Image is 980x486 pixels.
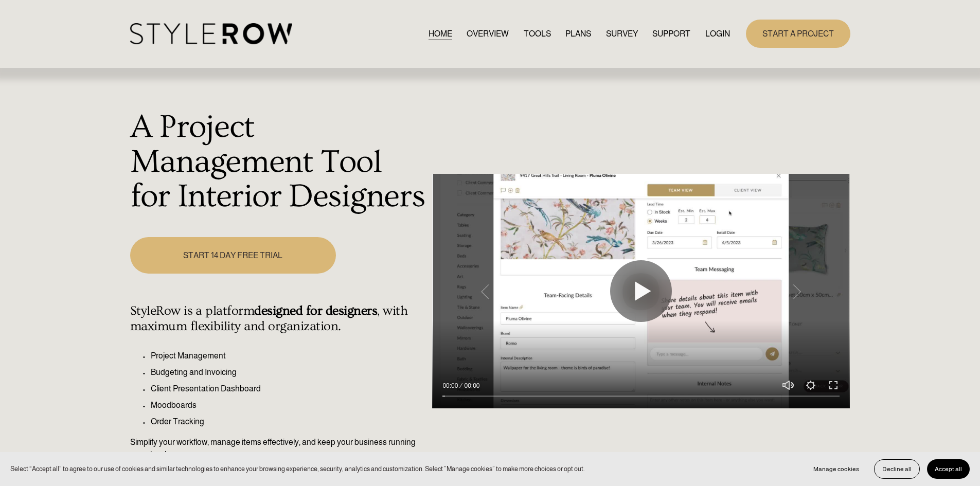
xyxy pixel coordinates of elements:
[130,23,292,44] img: StyleRow
[460,381,482,391] div: Duration
[813,465,859,473] span: Manage cookies
[130,237,336,274] a: START 14 DAY FREE TRIAL
[927,459,970,479] button: Accept all
[467,27,509,41] a: OVERVIEW
[606,27,638,41] a: SURVEY
[151,366,427,379] p: Budgeting and Invoicing
[935,465,962,473] span: Accept all
[130,303,427,334] h4: StyleRow is a platform , with maximum flexibility and organization.
[652,27,690,41] a: folder dropdown
[806,459,867,479] button: Manage cookies
[151,383,427,395] p: Client Presentation Dashboard
[705,27,730,41] a: LOGIN
[524,27,551,41] a: TOOLS
[565,27,591,41] a: PLANS
[652,28,690,40] span: SUPPORT
[151,416,427,428] p: Order Tracking
[746,20,850,48] a: START A PROJECT
[442,381,460,391] div: Current time
[130,436,427,461] p: Simplify your workflow, manage items effectively, and keep your business running seamlessly.
[151,350,427,362] p: Project Management
[254,303,377,318] strong: designed for designers
[882,465,912,473] span: Decline all
[429,27,452,41] a: HOME
[442,393,840,400] input: Seek
[874,459,920,479] button: Decline all
[610,260,672,322] button: Play
[151,399,427,411] p: Moodboards
[130,110,427,214] h1: A Project Management Tool for Interior Designers
[10,464,585,474] p: Select “Accept all” to agree to our use of cookies and similar technologies to enhance your brows...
